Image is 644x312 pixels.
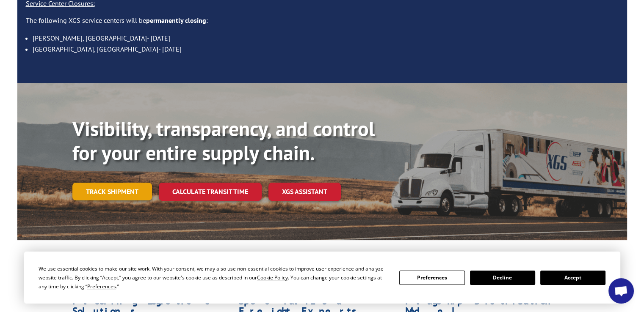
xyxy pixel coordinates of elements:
button: Decline [470,271,535,285]
p: The following XGS service centers will be : [26,16,619,33]
li: [PERSON_NAME], [GEOGRAPHIC_DATA]- [DATE] [33,33,619,44]
a: Open chat [608,278,634,304]
strong: permanently closing [146,16,206,25]
div: Cookie Consent Prompt [24,252,620,304]
span: Cookie Policy [257,274,288,281]
button: Preferences [399,271,464,285]
span: Preferences [87,283,116,290]
a: Calculate transit time [159,183,262,201]
a: Track shipment [72,183,152,200]
button: Accept [540,271,605,285]
b: Visibility, transparency, and control for your entire supply chain. [72,115,375,166]
li: [GEOGRAPHIC_DATA], [GEOGRAPHIC_DATA]- [DATE] [33,44,619,55]
a: XGS ASSISTANT [268,183,341,201]
div: We use essential cookies to make our site work. With your consent, we may also use non-essential ... [39,264,389,291]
